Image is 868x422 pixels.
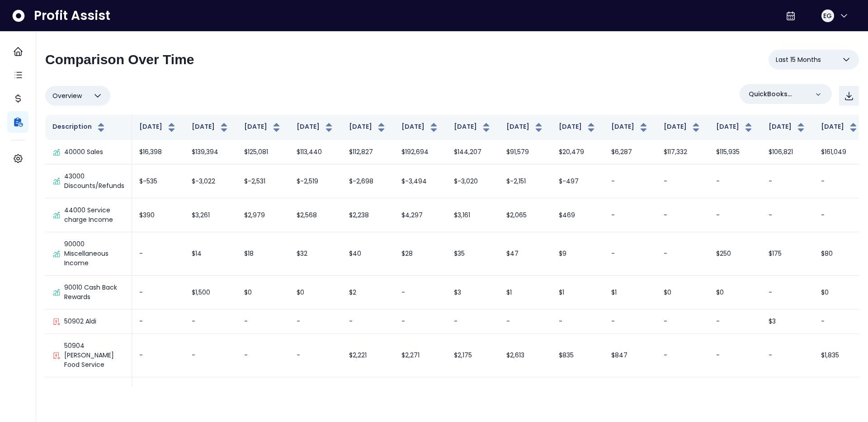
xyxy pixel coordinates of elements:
td: $3,261 [184,198,237,232]
td: $47 [499,232,552,276]
button: [DATE] [769,122,807,133]
td: $1,835 [814,334,866,377]
td: $0 [709,276,761,309]
td: $1 [499,276,552,309]
td: $6,287 [604,140,656,164]
td: - [132,276,184,309]
button: [DATE] [244,122,282,133]
p: QuickBooks Online [749,89,808,99]
h2: Comparison Over Time [45,52,194,68]
td: $32 [289,232,342,276]
td: - [132,377,184,402]
button: [DATE] [401,122,439,133]
td: - [342,309,394,334]
td: $2,271 [394,334,447,377]
td: $91,579 [499,140,552,164]
td: $3 [447,276,499,309]
td: - [132,309,184,334]
td: $2,979 [237,198,289,232]
td: - [656,309,709,334]
td: - [289,334,342,377]
td: $-2,531 [237,164,289,198]
td: $2,613 [499,334,552,377]
td: $-535 [132,164,184,198]
td: - [394,309,447,334]
button: [DATE] [506,122,544,133]
td: $390 [132,198,184,232]
td: $40 [552,377,604,402]
td: - [709,309,761,334]
td: - [604,164,656,198]
p: 90000 Miscellaneous Income [64,239,124,268]
td: $3 [761,309,814,334]
td: $501 [656,377,709,402]
td: - [237,309,289,334]
td: $40 [342,232,394,276]
td: $-2,698 [342,164,394,198]
td: $847 [604,334,656,377]
td: - [709,198,761,232]
td: - [814,309,866,334]
p: 50902 Aldi [64,317,96,326]
td: - [761,334,814,377]
td: $125,081 [237,140,289,164]
td: $-3,494 [394,164,447,198]
td: $117,332 [656,140,709,164]
p: 40000 Sales [64,147,103,157]
button: [DATE] [716,122,754,133]
p: 50904 [PERSON_NAME] Food Service [64,341,124,370]
td: $2,221 [342,334,394,377]
td: - [761,198,814,232]
td: - [289,309,342,334]
td: $16,398 [132,140,184,164]
td: $113,440 [289,140,342,164]
td: $175 [761,232,814,276]
td: $139,394 [184,140,237,164]
td: - [709,334,761,377]
td: $2,568 [289,198,342,232]
td: - [656,334,709,377]
td: $228 [761,377,814,402]
button: [DATE] [139,122,177,133]
td: $2 [342,276,394,309]
td: - [761,164,814,198]
td: $0 [289,276,342,309]
td: $469 [552,198,604,232]
button: [DATE] [664,122,702,133]
td: $300 [814,377,866,402]
td: $1 [552,276,604,309]
td: $-3,020 [447,164,499,198]
td: $0 [656,276,709,309]
td: $115,935 [709,140,761,164]
td: - [394,276,447,309]
td: $499 [709,377,761,402]
button: Description [52,122,107,133]
td: $4,297 [394,198,447,232]
td: $1 [604,276,656,309]
td: - [184,309,237,334]
td: - [656,198,709,232]
p: 43000 Discounts/Refunds [64,172,124,191]
td: $80 [814,232,866,276]
td: - [604,309,656,334]
td: $18 [237,232,289,276]
td: - [184,377,237,402]
td: - [499,309,552,334]
p: 50905 Kroger [64,384,106,394]
td: - [447,309,499,334]
td: - [604,232,656,276]
td: $250 [709,232,761,276]
td: $2,065 [499,198,552,232]
td: $35 [447,232,499,276]
td: $-3,022 [184,164,237,198]
button: [DATE] [559,122,597,133]
button: [DATE] [192,122,230,133]
td: $94 [499,377,552,402]
td: - [814,198,866,232]
button: [DATE] [611,122,649,133]
td: - [132,232,184,276]
td: $411 [394,377,447,402]
td: $1,500 [184,276,237,309]
td: $144,207 [447,140,499,164]
td: $0 [237,276,289,309]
